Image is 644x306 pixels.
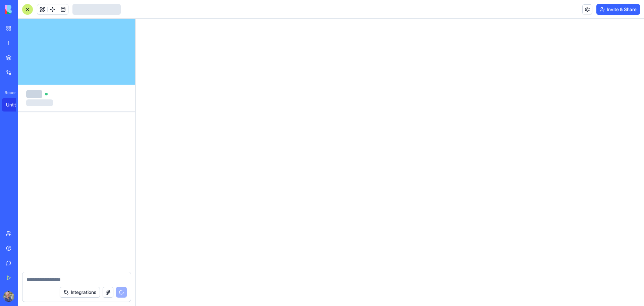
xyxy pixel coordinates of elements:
div: Untitled App [6,101,25,108]
button: Integrations [60,287,100,298]
span: Recent [2,90,16,95]
img: ACg8ocIBv2xUw5HL-81t5tGPgmC9Ph1g_021R3Lypww5hRQve9x1lELB=s96-c [3,291,14,302]
img: logo [5,5,46,14]
button: Invite & Share [596,4,640,15]
a: Untitled App [2,98,29,112]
